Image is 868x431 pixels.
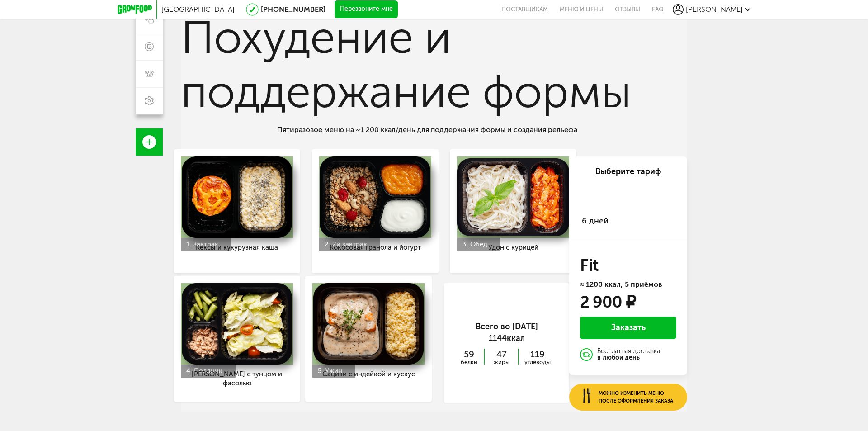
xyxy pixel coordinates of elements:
span: белки [461,360,477,365]
span: Сациви с индейкой и кускус [322,370,415,378]
span: Кексы и кукурузная каша [196,243,278,251]
span: ≈ 1200 ккал, 5 приёмов [580,280,662,289]
img: Сациви с индейкой и кускус [312,283,425,365]
span: Кокосовая гранола и йогурт [330,243,421,251]
div: Бесплатная доставка [597,348,660,362]
div: Пятиразовое меню на ~1 200 ккал/день для поддержания формы и создания рельефа [277,124,591,135]
span: 59 [464,349,474,360]
span: 2 дня [582,192,603,202]
span: углеводы [523,360,552,365]
img: Удон с курицей [457,156,569,238]
span: 119 [530,349,545,360]
span: [PERSON_NAME] с тунцом и фасолью [192,370,282,387]
div: 2 900 ₽ [580,295,636,309]
span: Можно изменить меню после оформления заказа [599,389,673,405]
div: Выберите тариф [576,166,680,177]
a: [PHONE_NUMBER] [261,5,325,14]
h3: Fit [580,258,676,273]
img: Кокосовая гранола и йогурт [319,156,431,238]
span: [GEOGRAPHIC_DATA] [161,5,235,14]
span: 47 [496,349,507,360]
span: жиры [489,360,514,365]
span: [PERSON_NAME] [686,5,743,14]
div: Заказать [580,317,676,339]
div: Всего во [DATE] ккал [455,321,558,344]
span: Удон с курицей [488,243,538,251]
img: Кексы и кукурузная каша [181,156,293,238]
div: 3. Обед [457,238,500,251]
button: Перезвоните мне [335,0,398,19]
img: Салат с тунцом и фасолью [181,283,293,365]
h3: Похудение и поддержание формы [181,10,687,119]
strong: в любой день [597,354,640,361]
span: 6 дней [582,216,609,226]
span: 1144 [489,333,507,343]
